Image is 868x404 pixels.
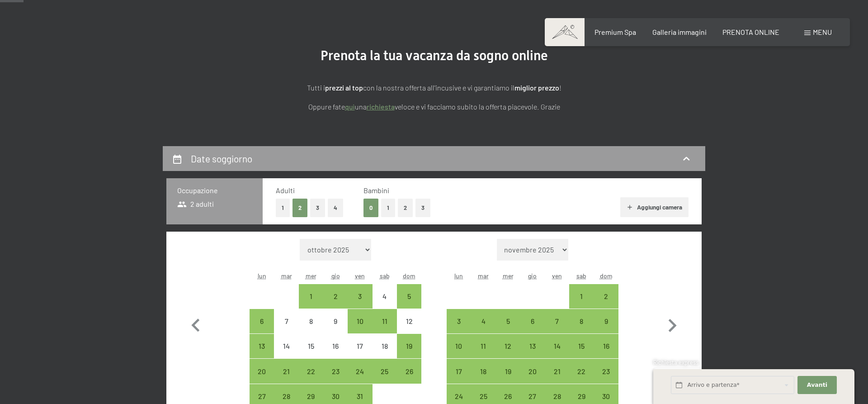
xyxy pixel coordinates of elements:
span: Bambini [363,186,389,195]
div: Thu Oct 23 2025 [323,359,348,383]
div: Tue Nov 18 2025 [471,359,495,383]
div: Mon Nov 17 2025 [447,359,471,383]
div: Tue Nov 11 2025 [471,334,495,358]
div: arrivo/check-in possibile [545,334,569,358]
h2: Date soggiorno [191,153,252,164]
button: Aggiungi camera [620,197,689,217]
div: arrivo/check-in possibile [348,309,372,333]
div: arrivo/check-in possibile [594,309,618,333]
div: arrivo/check-in non effettuabile [397,309,421,333]
div: arrivo/check-in possibile [397,359,421,383]
div: arrivo/check-in possibile [447,359,471,383]
abbr: giovedì [528,272,537,280]
div: 14 [546,342,568,365]
div: arrivo/check-in possibile [495,334,520,358]
div: arrivo/check-in non effettuabile [299,334,323,358]
abbr: martedì [478,272,489,280]
div: 18 [373,342,396,365]
abbr: lunedì [454,272,463,280]
div: Fri Nov 07 2025 [545,309,569,333]
div: Sun Oct 12 2025 [397,309,421,333]
span: Adulti [276,186,295,195]
div: arrivo/check-in non effettuabile [274,309,298,333]
a: richiesta [367,102,395,111]
div: 8 [570,318,593,340]
abbr: sabato [576,272,586,280]
p: Tutti i con la nostra offerta all'incusive e vi garantiamo il ! [208,82,660,94]
button: 1 [276,199,290,217]
div: Fri Oct 10 2025 [348,309,372,333]
div: 15 [300,342,322,365]
div: arrivo/check-in non effettuabile [348,334,372,358]
div: 20 [250,368,273,390]
div: Thu Oct 16 2025 [323,334,348,358]
button: 2 [292,199,307,217]
div: 12 [398,318,420,340]
div: arrivo/check-in possibile [250,359,274,383]
div: Wed Oct 08 2025 [299,309,323,333]
div: 21 [546,368,568,390]
div: Sun Oct 26 2025 [397,359,421,383]
div: Fri Nov 14 2025 [545,334,569,358]
div: arrivo/check-in possibile [471,334,495,358]
div: arrivo/check-in possibile [299,359,323,383]
a: Galleria immagini [652,28,707,36]
div: arrivo/check-in possibile [594,334,618,358]
div: arrivo/check-in non effettuabile [274,334,298,358]
div: Mon Oct 06 2025 [250,309,274,333]
div: Wed Nov 12 2025 [495,334,520,358]
div: arrivo/check-in possibile [594,359,618,383]
div: 11 [472,342,495,365]
div: arrivo/check-in possibile [447,334,471,358]
abbr: domenica [403,272,415,280]
div: Sun Nov 16 2025 [594,334,618,358]
div: 26 [398,368,420,390]
button: 3 [415,199,430,217]
div: Mon Oct 20 2025 [250,359,274,383]
div: Fri Oct 24 2025 [348,359,372,383]
div: arrivo/check-in non effettuabile [373,284,397,309]
div: arrivo/check-in possibile [397,284,421,309]
div: 13 [250,342,273,365]
abbr: domenica [600,272,613,280]
div: Sat Nov 08 2025 [569,309,594,333]
div: arrivo/check-in possibile [495,309,520,333]
div: arrivo/check-in possibile [569,359,594,383]
div: Sat Nov 15 2025 [569,334,594,358]
abbr: giovedì [331,272,340,280]
div: arrivo/check-in possibile [520,334,545,358]
div: 14 [275,342,297,365]
div: arrivo/check-in possibile [397,334,421,358]
a: PRENOTA ONLINE [722,28,779,36]
div: 23 [595,368,618,390]
div: 4 [472,318,495,340]
div: arrivo/check-in possibile [250,334,274,358]
div: 9 [324,318,347,340]
div: 1 [570,293,593,315]
abbr: mercoledì [306,272,316,280]
div: 2 [595,293,618,315]
div: 10 [349,318,371,340]
div: Wed Nov 05 2025 [495,309,520,333]
div: 15 [570,342,593,365]
div: arrivo/check-in possibile [299,284,323,309]
span: 2 adulti [177,199,214,209]
div: 18 [472,368,495,390]
div: Tue Nov 04 2025 [471,309,495,333]
div: arrivo/check-in possibile [520,309,545,333]
span: Prenota la tua vacanza da sogno online [321,48,548,63]
div: Sat Oct 11 2025 [373,309,397,333]
div: 19 [398,342,420,365]
div: Sun Nov 09 2025 [594,309,618,333]
div: Fri Oct 03 2025 [348,284,372,309]
div: arrivo/check-in possibile [250,309,274,333]
abbr: venerdì [552,272,562,280]
p: Oppure fate una veloce e vi facciamo subito la offerta piacevole. Grazie [208,101,660,113]
div: Tue Oct 07 2025 [274,309,298,333]
div: arrivo/check-in non effettuabile [373,334,397,358]
button: 2 [398,199,413,217]
div: 23 [324,368,347,390]
div: 22 [300,368,322,390]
